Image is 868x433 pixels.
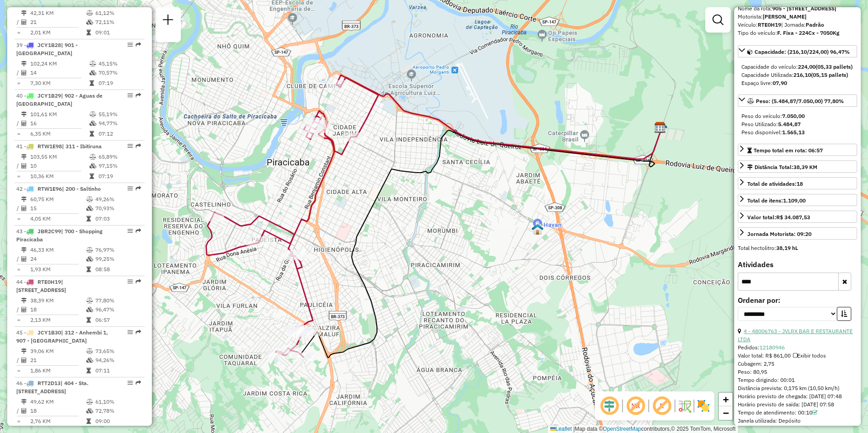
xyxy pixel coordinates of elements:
button: Ordem crescente [837,307,851,321]
td: 7,30 KM [30,79,89,88]
span: RTW1E96 [38,185,62,192]
a: Com service time [812,409,817,416]
span: | 700 - Shopping Piracicaba [16,228,103,243]
img: CDD Piracicaba [654,122,666,133]
td: 99,25% [95,254,141,264]
a: Tempo total em rota: 06:57 [738,144,857,156]
td: 16 [30,119,89,128]
em: Rota exportada [136,186,141,191]
i: % de utilização do peso [86,197,93,202]
div: Peso Utilizado: [741,120,854,128]
td: / [16,356,21,365]
em: Opções [127,42,133,47]
td: = [16,28,21,37]
i: Distância Total [21,61,27,66]
i: Total de Atividades [21,256,27,262]
div: Horário previsto de saída: [DATE] 07:58 [738,400,857,409]
a: OpenStreetMap [603,426,642,432]
i: Total de Atividades [21,408,27,414]
div: Peso disponível: [741,128,854,136]
i: Tempo total em rota [90,131,94,136]
td: 72,11% [95,18,141,27]
span: JBR2C99 [38,228,61,235]
td: 70,93% [95,204,141,213]
strong: [PERSON_NAME] [763,13,807,20]
td: 09:00 [95,417,141,426]
i: % de utilização da cubagem [86,307,93,312]
td: 49,62 KM [30,397,86,406]
td: 21 [30,356,86,365]
td: 1,93 KM [30,265,86,274]
td: 09:01 [95,28,141,37]
div: Janela utilizada início: 00:00 [738,425,857,433]
em: Rota exportada [136,329,141,335]
td: / [16,305,21,314]
i: % de utilização da cubagem [90,121,96,126]
div: Capacidade Utilizada: [741,71,854,79]
i: Distância Total [21,197,27,202]
td: = [16,265,21,274]
td: 2,76 KM [30,417,86,426]
span: JCY1B28 [38,42,61,48]
em: Opções [127,143,133,149]
i: Distância Total [21,399,27,405]
span: Total de atividades: [747,180,803,187]
a: Total de atividades:18 [738,177,857,189]
img: 480 UDC Light Piracicaba [532,223,543,235]
td: 96,47% [95,305,141,314]
td: = [16,79,21,88]
td: 42,31 KM [30,9,86,18]
a: Leaflet [550,426,572,432]
a: Zoom in [719,393,732,406]
span: 42 - [16,185,101,192]
em: Opções [127,93,133,98]
div: Capacidade do veículo: [741,63,854,71]
a: 12180946 [759,344,785,351]
span: 39 - [16,42,78,56]
i: Total de Atividades [21,307,27,312]
i: % de utilização do peso [90,112,96,117]
div: Horário previsto de chegada: [DATE] 07:48 [738,392,857,400]
td: = [16,172,21,181]
span: 45 - [16,329,108,344]
td: 10 [30,161,89,170]
em: Opções [127,329,133,335]
span: RTE0H19 [38,278,61,285]
i: % de utilização da cubagem [86,358,93,363]
span: | Jornada: [781,21,824,28]
i: Distância Total [21,154,27,160]
td: 73,65% [95,347,141,356]
td: 07:11 [95,366,141,375]
td: 2,13 KM [30,315,86,325]
td: 103,55 KM [30,152,89,161]
i: % de utilização da cubagem [86,206,93,211]
span: 41 - [16,143,102,150]
em: Rota exportada [136,380,141,386]
div: Janela utilizada: Depósito [738,417,857,425]
td: / [16,68,21,77]
td: 77,80% [95,296,141,305]
i: Total de Atividades [21,121,27,126]
strong: 905 - [STREET_ADDRESS] [772,5,836,12]
td: 65,89% [98,152,141,161]
em: Opções [127,228,133,234]
i: Total de Atividades [21,358,27,363]
a: 4 - 48006763 - JVLRX BAR E RESTAURANTE LTDA [738,328,853,343]
span: JCY1B29 [38,92,61,99]
i: Tempo total em rota [86,317,91,323]
td: 55,19% [98,110,141,119]
span: 43 - [16,228,103,243]
td: 18 [30,406,86,415]
span: + [723,394,729,405]
a: Valor total:R$ 34.087,53 [738,211,857,223]
td: 08:58 [95,265,141,274]
em: Rota exportada [136,93,141,98]
strong: (05,33 pallets) [816,63,853,70]
span: Peso do veículo: [741,113,805,119]
div: Veículo: [738,21,857,29]
td: 1,86 KM [30,366,86,375]
span: Exibir NR [625,395,646,417]
a: Peso: (5.484,87/7.050,00) 77,80% [738,94,857,107]
a: Zoom out [719,406,732,420]
em: Opções [127,279,133,284]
